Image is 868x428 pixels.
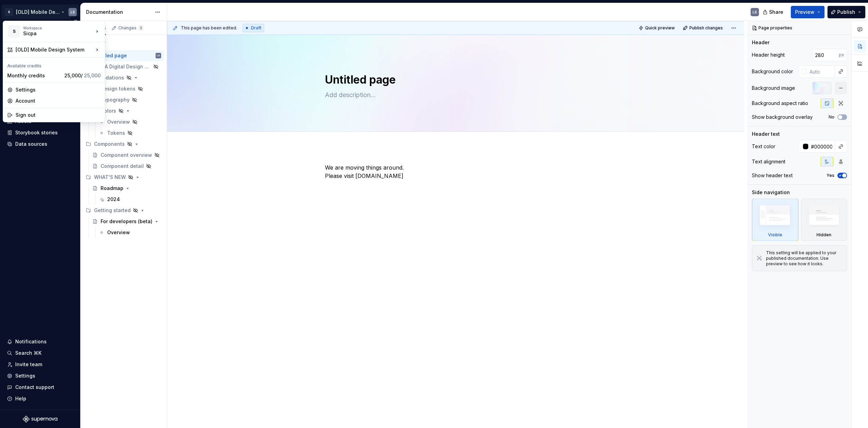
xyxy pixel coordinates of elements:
div: Settings [16,86,101,93]
span: 25,000 [84,73,101,78]
div: Available credits [4,59,103,70]
div: Sicpa [23,30,82,37]
div: [OLD] Mobile Design System [16,46,94,53]
div: Workspace [23,26,94,30]
div: Account [16,97,101,104]
div: Sign out [16,112,101,118]
div: Monthly credits [7,72,62,79]
span: 25,000 / [64,73,101,78]
div: S [8,25,20,38]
